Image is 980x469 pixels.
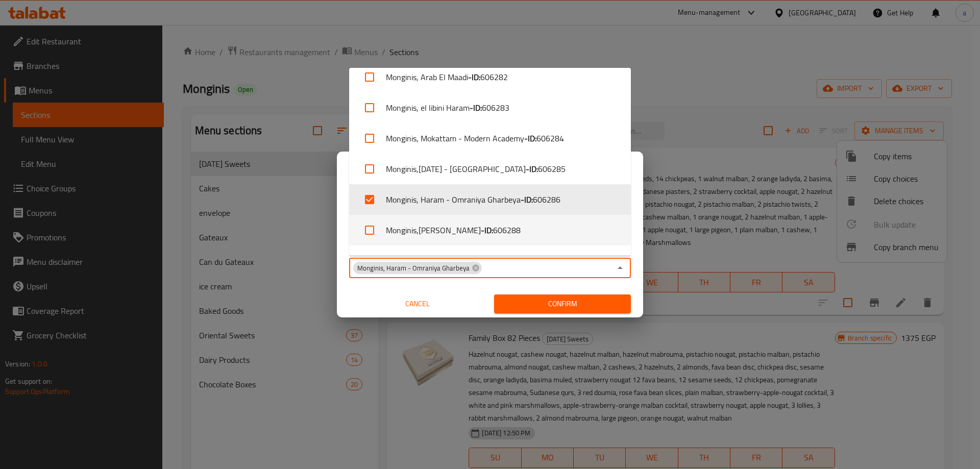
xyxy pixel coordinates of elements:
span: 606283 [482,102,509,114]
li: Monginis,[DATE] - [GEOGRAPHIC_DATA] [349,154,631,184]
span: 606286 [533,193,560,206]
b: - ID: [468,71,480,83]
span: 606289 [560,255,587,267]
b: - ID: [524,132,536,144]
li: Monginis, Arab El Maadi [349,62,631,92]
span: 606285 [538,163,566,175]
li: Monginis, Haram - Omraniya Gharbeya [349,184,631,215]
div: Monginis, Haram - Omraniya Gharbeya [353,262,482,274]
b: - ID: [548,255,560,267]
button: Close [613,261,627,275]
span: Confirm [502,298,623,310]
span: 606282 [480,71,508,83]
li: Monginis,[PERSON_NAME] [349,215,631,245]
b: - ID: [481,224,493,236]
span: Monginis, Haram - Omraniya Gharbeya [353,263,474,273]
li: Monginis, el libini Haram [349,92,631,123]
span: 606288 [493,224,521,236]
b: - ID: [470,102,482,114]
b: - ID: [526,163,538,175]
li: Monginis, Mokattam - Modern Academy [349,123,631,154]
span: Cancel [353,298,482,310]
li: [PERSON_NAME], Hadayek El Ahram - Area D [349,245,631,276]
b: - ID: [521,193,533,206]
button: Cancel [349,294,486,313]
button: Confirm [494,294,631,313]
span: 606284 [536,132,564,144]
